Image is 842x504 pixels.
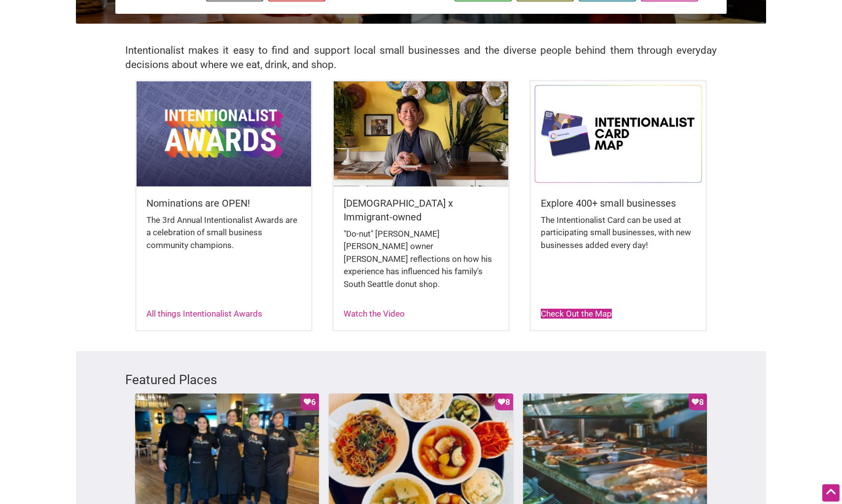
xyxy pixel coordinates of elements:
img: King Donuts - Hong Chhuor [334,81,508,186]
div: The 3rd Annual Intentionalist Awards are a celebration of small business community champions. [146,214,301,262]
div: "Do-nut" [PERSON_NAME] [PERSON_NAME] owner [PERSON_NAME] reflections on how his experience has in... [344,228,498,301]
h2: Intentionalist makes it easy to find and support local small businesses and the diverse people be... [125,43,717,72]
a: All things Intentionalist Awards [146,309,262,319]
h5: [DEMOGRAPHIC_DATA] x Immigrant-owned [344,196,498,224]
h3: Featured Places [125,371,717,389]
img: Intentionalist Awards [137,81,311,186]
h5: Explore 400+ small businesses [541,196,696,210]
a: Watch the Video [344,309,405,319]
img: Intentionalist Card Map [531,81,705,186]
div: The Intentionalist Card can be used at participating small businesses, with new businesses added ... [541,214,696,262]
a: Check Out the Map [541,309,612,319]
h5: Nominations are OPEN! [146,196,301,210]
div: Scroll Back to Top [822,484,840,502]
